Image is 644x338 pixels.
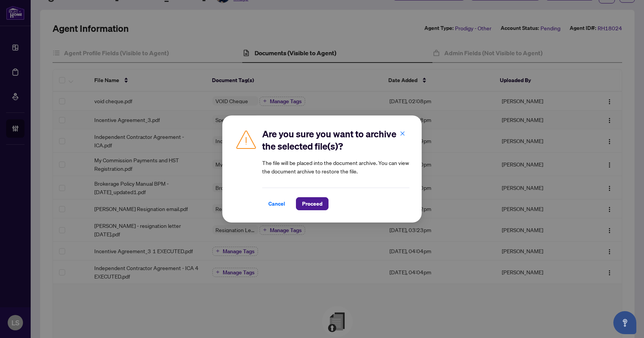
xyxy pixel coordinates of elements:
[235,128,258,151] img: Caution Icon
[296,197,329,210] button: Proceed
[262,158,409,175] article: The file will be placed into the document archive. You can view the document archive to restore t...
[400,131,405,136] span: close
[262,128,409,152] h2: Are you sure you want to archive the selected file(s)?
[613,311,636,334] button: Open asap
[302,198,322,210] span: Proceed
[262,197,291,210] button: Cancel
[268,198,285,210] span: Cancel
